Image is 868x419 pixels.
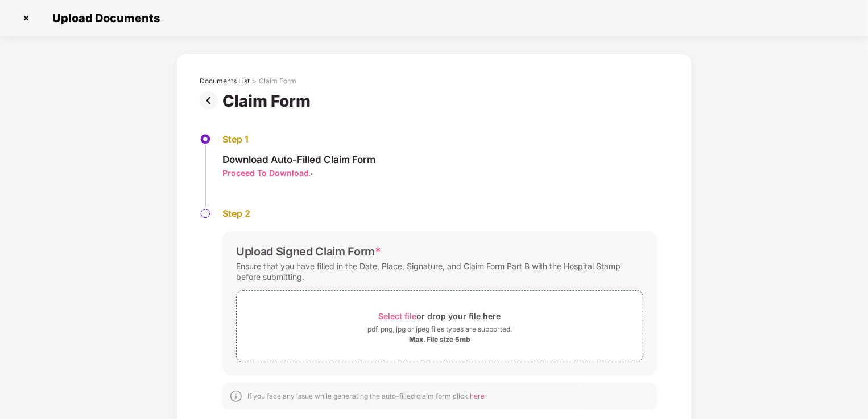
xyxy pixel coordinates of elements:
[222,208,657,220] div: Step 2
[237,299,643,353] span: Select fileor drop your file herepdf, png, jpg or jpeg files types are supported.Max. File size 5mb
[222,133,375,145] div: Step 1
[41,11,166,25] span: Upload Documents
[229,389,243,403] img: svg+xml;base64,PHN2ZyBpZD0iSW5mb18tXzMyeDMyIiBkYXRhLW5hbWU9IkluZm8gLSAzMngzMiIgeG1sbnM9Imh0dHA6Ly...
[309,169,313,178] span: >
[200,208,211,219] img: svg+xml;base64,PHN2ZyBpZD0iU3RlcC1QZW5kaW5nLTMyeDMyIiB4bWxucz0iaHR0cDovL3d3dy53My5vcmcvMjAwMC9zdm...
[236,245,381,258] div: Upload Signed Claim Form
[17,9,35,27] img: svg+xml;base64,PHN2ZyBpZD0iQ3Jvc3MtMzJ4MzIiIHhtbG5zPSJodHRwOi8vd3d3LnczLm9yZy8yMDAwL3N2ZyIgd2lkdG...
[222,153,375,166] div: Download Auto-Filled Claim Form
[200,133,211,145] img: svg+xml;base64,PHN2ZyBpZD0iU3RlcC1BY3RpdmUtMzJ4MzIiIHhtbG5zPSJodHRwOi8vd3d3LnczLm9yZy8yMDAwL3N2Zy...
[200,77,250,86] div: Documents List
[367,324,512,335] div: pdf, png, jpg or jpeg files types are supported.
[252,77,257,86] div: >
[379,311,417,321] span: Select file
[470,392,485,400] span: here
[409,335,470,344] div: Max. File size 5mb
[200,91,222,110] img: svg+xml;base64,PHN2ZyBpZD0iUHJldi0zMngzMiIgeG1sbnM9Imh0dHA6Ly93d3cudzMub3JnLzIwMDAvc3ZnIiB3aWR0aD...
[379,308,501,324] div: or drop your file here
[247,392,485,401] div: If you face any issue while generating the auto-filled claim form click
[222,91,315,111] div: Claim Form
[222,167,309,178] div: Proceed To Download
[236,258,643,284] div: Ensure that you have filled in the Date, Place, Signature, and Claim Form Part B with the Hospita...
[259,77,296,86] div: Claim Form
